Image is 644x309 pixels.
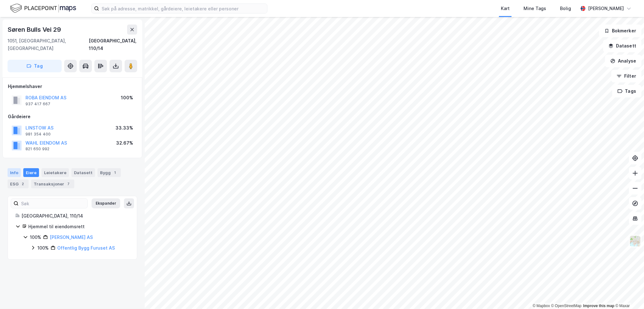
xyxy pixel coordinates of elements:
[8,60,62,72] button: Tag
[8,83,137,90] div: Hjemmelshaver
[599,25,641,37] button: Bokmerker
[501,5,510,12] div: Kart
[25,132,51,137] div: 981 354 400
[37,244,49,252] div: 100%
[20,181,26,187] div: 2
[533,304,550,308] a: Mapbox
[57,245,115,251] a: Offentlig Bygg Furuset AS
[30,234,41,241] div: 100%
[613,279,644,309] iframe: Chat Widget
[613,279,644,309] div: Kontrollprogram for chat
[92,198,120,208] button: Ekspander
[71,168,95,177] div: Datasett
[8,179,29,188] div: ESG
[551,304,582,308] a: OpenStreetMap
[65,181,72,187] div: 7
[23,168,39,177] div: Eiere
[21,212,129,220] div: [GEOGRAPHIC_DATA], 110/14
[99,4,267,13] input: Søk på adresse, matrikkel, gårdeiere, leietakere eller personer
[8,168,21,177] div: Info
[560,5,571,12] div: Bolig
[629,235,641,247] img: Z
[588,5,624,12] div: [PERSON_NAME]
[31,179,74,188] div: Transaksjoner
[28,223,129,230] div: Hjemmel til eiendomsrett
[8,113,137,120] div: Gårdeiere
[612,85,641,97] button: Tags
[112,169,118,176] div: 1
[524,5,546,12] div: Mine Tags
[611,70,641,82] button: Filter
[89,37,137,52] div: [GEOGRAPHIC_DATA], 110/14
[605,55,641,67] button: Analyse
[42,168,69,177] div: Leietakere
[25,102,50,107] div: 937 417 667
[116,139,133,147] div: 32.67%
[98,168,121,177] div: Bygg
[121,94,133,102] div: 100%
[19,199,87,208] input: Søk
[25,146,49,152] div: 821 650 992
[50,235,93,240] a: [PERSON_NAME] AS
[8,37,89,52] div: 1051, [GEOGRAPHIC_DATA], [GEOGRAPHIC_DATA]
[10,3,76,14] img: logo.f888ab2527a4732fd821a326f86c7f29.svg
[603,40,641,52] button: Datasett
[8,25,62,35] div: Søren Bulls Vei 29
[115,124,133,132] div: 33.33%
[583,304,614,308] a: Improve this map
